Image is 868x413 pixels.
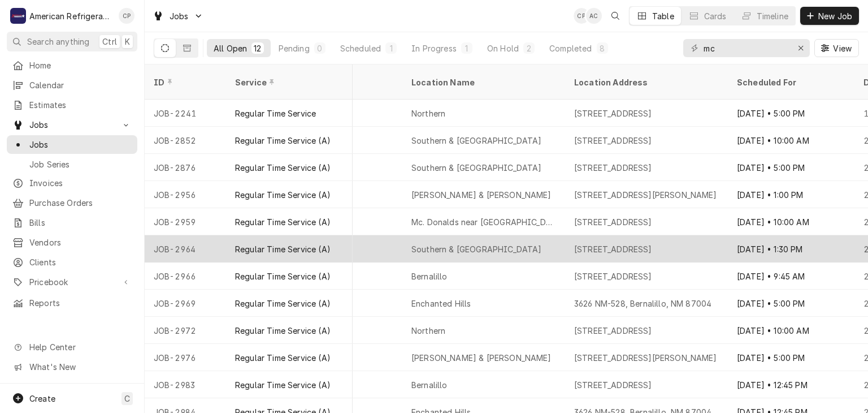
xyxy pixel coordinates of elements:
[145,235,226,263] div: JOB-2964
[487,42,519,54] div: On Hold
[145,263,226,290] div: JOB-2966
[704,39,788,57] input: Keyword search
[704,10,727,22] div: Cards
[7,193,137,212] a: Purchase Orders
[29,59,132,71] span: Home
[574,8,589,24] div: Cordel Pyle's Avatar
[574,270,652,282] div: [STREET_ADDRESS]
[800,7,859,25] button: New Job
[814,39,859,57] button: View
[145,154,226,181] div: JOB-2876
[606,7,624,25] button: Open search
[388,42,394,54] div: 1
[119,8,134,24] div: Cordel Pyle's Avatar
[340,42,381,54] div: Scheduled
[7,233,137,252] a: Vendors
[102,36,117,48] span: Ctrl
[411,325,445,337] div: Northern
[411,352,552,364] div: [PERSON_NAME] & [PERSON_NAME]
[574,162,652,174] div: [STREET_ADDRESS]
[29,297,132,309] span: Reports
[411,216,556,228] div: Mc. Donalds near [GEOGRAPHIC_DATA]
[574,325,652,337] div: [STREET_ADDRESS]
[411,243,541,255] div: Southern & [GEOGRAPHIC_DATA]
[145,127,226,154] div: JOB-2852
[119,8,134,24] div: CP
[7,155,137,174] a: Job Series
[125,36,130,48] span: K
[214,42,247,54] div: All Open
[574,107,652,119] div: [STREET_ADDRESS]
[29,217,132,229] span: Bills
[7,96,137,114] a: Estimates
[235,379,331,391] div: Regular Time Service (A)
[574,8,589,24] div: CP
[728,317,854,344] div: [DATE] • 10:00 AM
[411,42,457,54] div: In Progress
[728,263,854,290] div: [DATE] • 9:45 AM
[235,107,316,119] div: Regular Time Service
[124,393,130,405] span: C
[7,135,137,154] a: Jobs
[29,236,132,248] span: Vendors
[29,197,132,209] span: Purchase Orders
[574,352,717,364] div: [STREET_ADDRESS][PERSON_NAME]
[29,139,132,150] span: Jobs
[145,317,226,344] div: JOB-2972
[411,107,445,119] div: Northern
[29,361,131,373] span: What's New
[599,42,606,54] div: 8
[411,270,448,282] div: Bernalillo
[29,256,132,268] span: Clients
[145,290,226,317] div: JOB-2969
[7,273,137,291] a: Go to Pricebook
[235,270,331,282] div: Regular Time Service (A)
[574,189,717,201] div: [STREET_ADDRESS][PERSON_NAME]
[7,115,137,134] a: Go to Jobs
[737,76,843,88] div: Scheduled For
[29,119,115,131] span: Jobs
[7,253,137,272] a: Clients
[7,358,137,376] a: Go to What's New
[145,181,226,208] div: JOB-2956
[170,10,189,22] span: Jobs
[411,298,471,309] div: Enchanted Hills
[7,32,137,51] button: Search anythingCtrlK
[145,208,226,235] div: JOB-2959
[574,76,717,88] div: Location Address
[316,42,323,54] div: 0
[148,7,208,25] a: Go to Jobs
[411,379,448,391] div: Bernalillo
[728,235,854,263] div: [DATE] • 1:30 PM
[254,42,261,54] div: 12
[279,42,310,54] div: Pending
[831,42,854,54] span: View
[29,99,132,111] span: Estimates
[235,216,331,228] div: Regular Time Service (A)
[235,352,331,364] div: Regular Time Service (A)
[586,8,602,24] div: Alvaro Cuenca's Avatar
[411,76,554,88] div: Location Name
[29,177,132,189] span: Invoices
[728,208,854,235] div: [DATE] • 10:00 AM
[728,154,854,181] div: [DATE] • 5:00 PM
[728,181,854,208] div: [DATE] • 1:00 PM
[411,189,552,201] div: [PERSON_NAME] & [PERSON_NAME]
[145,371,226,398] div: JOB-2983
[574,379,652,391] div: [STREET_ADDRESS]
[235,162,331,174] div: Regular Time Service (A)
[29,394,55,403] span: Create
[652,10,674,22] div: Table
[411,162,541,174] div: Southern & [GEOGRAPHIC_DATA]
[728,290,854,317] div: [DATE] • 5:00 PM
[145,100,226,127] div: JOB-2241
[574,135,652,147] div: [STREET_ADDRESS]
[7,294,137,312] a: Reports
[586,8,602,24] div: AC
[526,42,532,54] div: 2
[154,76,215,88] div: ID
[7,338,137,356] a: Go to Help Center
[10,8,26,24] div: A
[574,298,711,309] div: 3626 NM-528, Bernalillo, NM 87004
[574,243,652,255] div: [STREET_ADDRESS]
